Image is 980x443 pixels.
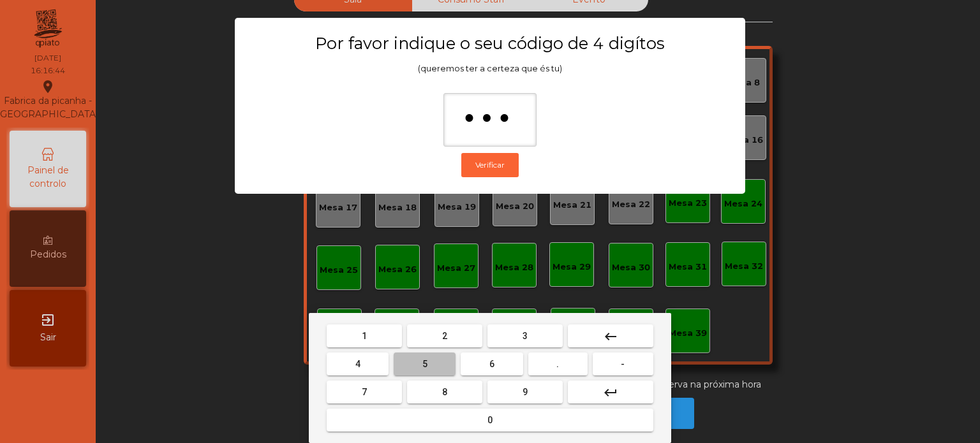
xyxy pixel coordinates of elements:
span: (queremos ter a certeza que és tu) [418,64,562,73]
button: 2 [407,324,482,347]
button: 4 [327,352,389,375]
span: 6 [489,359,494,369]
button: 7 [327,381,402,403]
button: - [593,352,653,375]
button: Verificar [461,153,519,177]
span: 8 [442,387,447,397]
button: . [528,352,588,375]
span: . [556,359,559,369]
span: 1 [362,331,367,341]
button: 9 [487,381,563,403]
mat-icon: keyboard_return [603,385,618,400]
span: 2 [442,331,447,341]
span: - [621,359,625,369]
button: 1 [327,324,402,347]
span: 0 [487,415,493,425]
span: 9 [523,387,528,397]
h3: Por favor indique o seu código de 4 digítos [260,33,720,54]
button: 6 [461,352,523,375]
button: 5 [394,352,456,375]
span: 3 [523,331,528,341]
span: 7 [362,387,367,397]
span: 5 [422,359,427,369]
span: 4 [355,359,360,369]
mat-icon: keyboard_backspace [603,329,618,344]
button: 3 [487,324,563,347]
button: 0 [327,409,653,432]
button: 8 [407,381,482,403]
